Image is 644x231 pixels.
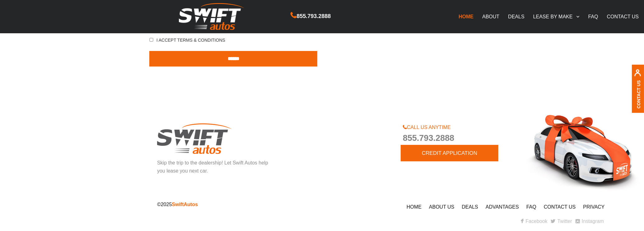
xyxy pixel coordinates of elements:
img: contact us, iconuser [634,69,641,80]
img: skip the trip to the dealership! let swift autos help you lease you next car, footer logo [157,123,232,154]
a: LEASE BY MAKE [529,10,584,23]
span: I accept Terms & Conditions [155,38,225,43]
a: Twitter [551,219,572,224]
span: 855.793.2888 [296,12,331,21]
a: Facebook [521,219,547,224]
a: CALL US ANYTIME855.793.2888 [403,125,516,145]
p: Skip the trip to the dealership! Let Swift Autos help you lease you next car. [157,159,271,175]
a: Contact Us [636,80,641,109]
p: ©2025 [157,201,394,209]
a: CREDIT APPLICATION [401,145,498,161]
a: PRIVACY [583,204,605,210]
a: HOME [454,10,478,23]
a: ADVANTAGES [486,204,519,210]
a: 855.793.2888 [291,14,331,19]
a: ABOUT US [429,204,455,210]
img: skip the trip to the dealership! let swift autos help you lease you next car, swift cars [526,115,639,191]
a: CONTACT US [603,10,643,23]
input: I accept Terms & Conditions [149,38,153,42]
a: HOME [407,204,422,210]
a: Instagram [576,219,604,224]
a: FAQ [584,10,603,23]
span: SwiftAutos [172,202,198,207]
a: FAQ [526,204,536,210]
a: CONTACT US [544,204,576,210]
a: ABOUT [478,10,504,23]
a: DEALS [462,204,478,210]
img: Swift Autos [179,3,244,30]
span: 855.793.2888 [403,132,516,145]
a: DEALS [504,10,529,23]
